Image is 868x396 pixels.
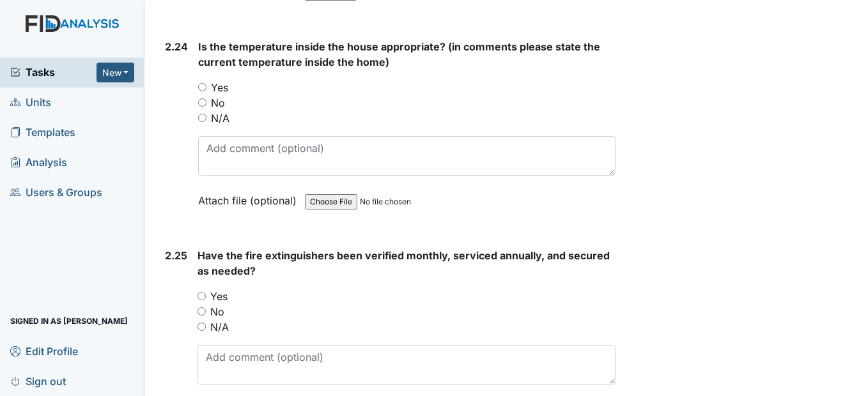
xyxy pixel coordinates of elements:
label: N/A [210,319,229,335]
span: Signed in as [PERSON_NAME] [10,311,128,331]
input: No [198,98,206,107]
label: No [211,95,225,110]
a: Tasks [10,65,97,80]
label: Yes [210,289,228,304]
input: Yes [198,292,206,300]
span: Analysis [10,153,67,172]
label: No [210,304,224,319]
span: Have the fire extinguishers been verified monthly, serviced annually, and secured as needed? [198,249,610,277]
span: Users & Groups [10,183,102,202]
input: N/A [198,114,206,122]
span: Is the temperature inside the house appropriate? (in comments please state the current temperatur... [198,40,600,68]
label: 2.25 [165,248,187,263]
span: Sign out [10,371,66,391]
label: N/A [211,110,229,126]
input: No [198,307,206,316]
button: New [97,63,135,82]
label: 2.24 [165,39,188,54]
label: Yes [211,80,228,95]
span: Units [10,93,51,112]
input: Yes [198,83,206,91]
span: Edit Profile [10,341,78,361]
input: N/A [198,323,206,331]
span: Templates [10,123,75,142]
label: Attach file (optional) [198,186,302,208]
